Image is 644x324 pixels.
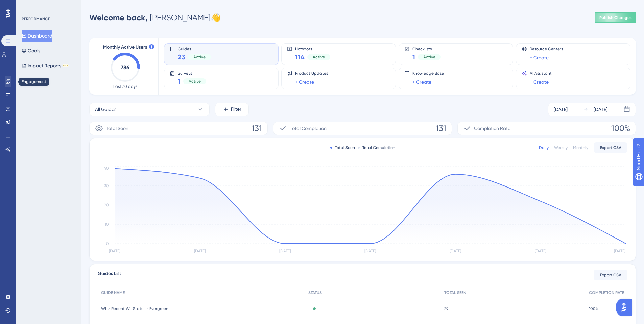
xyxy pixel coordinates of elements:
[444,306,448,311] span: 29
[616,297,636,318] iframe: UserGuiding AI Assistant Launcher
[106,124,128,132] span: Total Seen
[89,13,148,22] span: Welcome back,
[594,270,627,280] button: Export CSV
[105,222,109,227] tspan: 10
[308,290,322,295] span: STATUS
[189,79,201,84] span: Active
[101,306,168,311] span: WL > Recent WL Status - Evergreen
[589,306,599,311] span: 100%
[364,249,376,253] tspan: [DATE]
[535,249,546,253] tspan: [DATE]
[89,103,210,116] button: All Guides
[231,105,241,114] span: Filter
[63,64,69,67] div: BETA
[444,290,466,295] span: TOTAL SEEN
[313,54,325,60] span: Active
[178,77,181,86] span: 1
[423,54,435,60] span: Active
[530,46,563,52] span: Resource Centers
[474,124,510,132] span: Completion Rate
[22,30,52,42] button: Dashboard
[121,64,129,71] text: 786
[98,270,121,280] span: Guides List
[16,2,42,10] span: Need Help?
[89,12,221,23] div: [PERSON_NAME] 👋
[450,249,461,253] tspan: [DATE]
[530,78,549,86] a: + Create
[194,249,206,253] tspan: [DATE]
[554,105,568,114] div: [DATE]
[22,45,40,57] button: Goals
[215,103,249,116] button: Filter
[22,59,69,72] button: Impact ReportsBETA
[178,52,185,62] span: 23
[412,78,431,86] a: + Create
[573,145,588,150] div: Monthly
[412,52,415,62] span: 1
[295,71,328,76] span: Product Updates
[599,15,632,20] span: Publish Changes
[22,16,50,22] div: PERFORMANCE
[178,46,211,51] span: Guides
[614,249,625,253] tspan: [DATE]
[594,105,607,114] div: [DATE]
[539,145,549,150] div: Daily
[279,249,291,253] tspan: [DATE]
[436,123,446,134] span: 131
[358,145,395,150] div: Total Completion
[595,12,636,23] button: Publish Changes
[600,272,621,278] span: Export CSV
[95,105,116,114] span: All Guides
[104,183,109,188] tspan: 30
[412,46,441,51] span: Checklists
[113,84,137,89] span: Last 30 days
[600,145,621,150] span: Export CSV
[109,249,120,253] tspan: [DATE]
[106,241,109,246] tspan: 0
[104,166,109,171] tspan: 40
[530,54,549,62] a: + Create
[530,71,552,76] span: AI Assistant
[295,46,330,51] span: Hotspots
[589,290,624,295] span: COMPLETION RATE
[252,123,262,134] span: 131
[554,145,568,150] div: Weekly
[594,142,627,153] button: Export CSV
[193,54,206,60] span: Active
[104,203,109,207] tspan: 20
[412,71,444,76] span: Knowledge Base
[103,43,147,51] span: Monthly Active Users
[295,78,314,86] a: + Create
[295,52,305,62] span: 114
[178,71,206,75] span: Surveys
[330,145,355,150] div: Total Seen
[290,124,327,132] span: Total Completion
[611,123,630,134] span: 100%
[101,290,125,295] span: GUIDE NAME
